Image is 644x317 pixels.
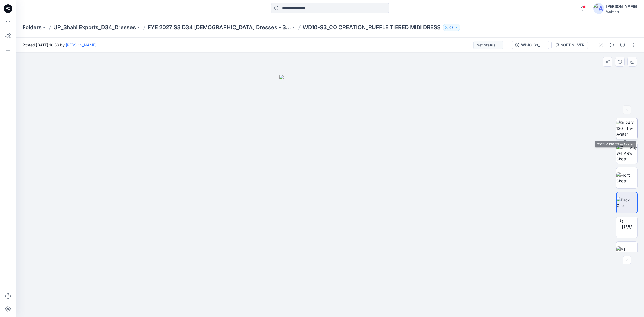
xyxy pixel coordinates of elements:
button: SOFT SILVER [551,41,588,49]
button: 69 [443,24,460,31]
div: [PERSON_NAME] [606,3,637,10]
a: Folders [23,24,42,31]
span: Posted [DATE] 10:53 by [23,42,97,48]
div: WD10-S3_CO CREATION_RUFFLE TIERED MIDI DRESS [521,42,546,48]
img: avatar [593,3,604,14]
p: 69 [449,24,454,30]
img: Front Ghost [616,172,637,184]
a: [PERSON_NAME] [66,43,97,47]
p: WD10-S3_CO CREATION_RUFFLE TIERED MIDI DRESS [303,24,441,31]
div: SOFT SILVER [561,42,584,48]
button: WD10-S3_CO CREATION_RUFFLE TIERED MIDI DRESS [512,41,549,49]
div: Walmart [606,10,637,14]
span: BW [621,223,632,232]
a: UP_Shahi Exports_D34_Dresses [53,24,136,31]
img: All colorways [616,246,637,258]
button: Details [608,41,616,49]
img: 2024 Y 130 TT w Avatar [616,120,637,137]
img: Back Ghost [617,197,637,208]
a: FYE 2027 S3 D34 [DEMOGRAPHIC_DATA] Dresses - Shahi [148,24,291,31]
img: Colorway 3/4 View Ghost [616,145,637,162]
